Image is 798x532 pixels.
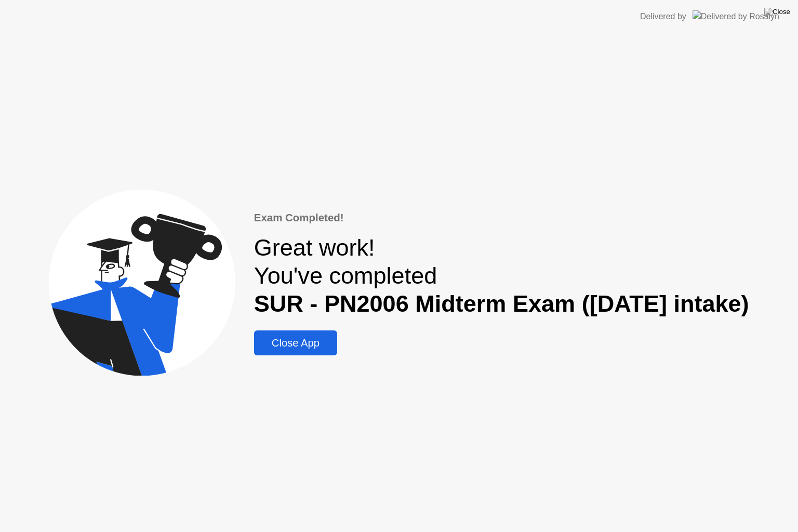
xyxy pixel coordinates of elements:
button: Close App [254,330,337,355]
img: Close [764,8,790,16]
div: Great work! You've completed [254,234,749,318]
b: SUR - PN2006 Midterm Exam ([DATE] intake) [254,290,749,317]
div: Close App [257,337,334,349]
div: Exam Completed! [254,210,749,226]
div: Delivered by [640,10,686,23]
img: Delivered by Rosalyn [693,10,779,22]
